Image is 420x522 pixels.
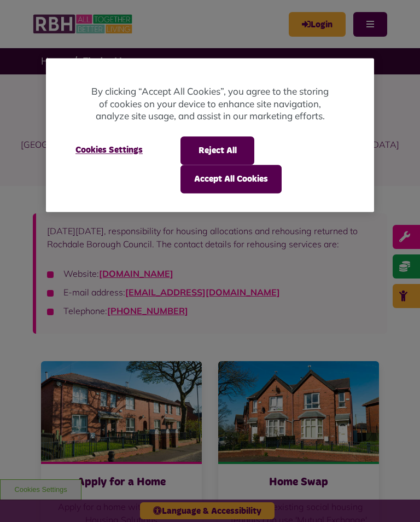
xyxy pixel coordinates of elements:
div: Cookie banner [46,59,374,212]
button: Accept All Cookies [180,165,282,193]
button: Cookies Settings [62,136,156,164]
p: By clicking “Accept All Cookies”, you agree to the storing of cookies on your device to enhance s... [90,86,330,123]
div: Privacy [46,59,374,212]
button: Reject All [180,136,254,165]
